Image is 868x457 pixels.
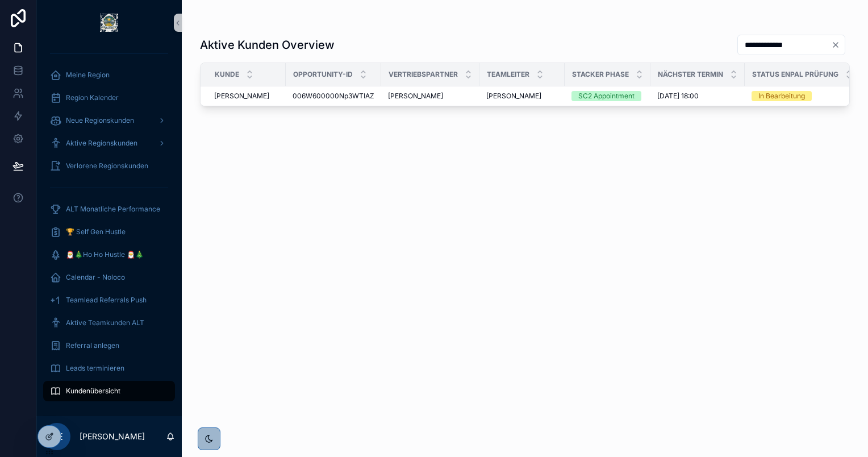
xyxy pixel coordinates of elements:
span: 🎅🎄Ho Ho Hustle 🎅🎄 [66,250,144,259]
button: Clear [831,40,845,49]
span: Teamlead Referrals Push [66,296,147,305]
div: SC2 Appointment [578,91,635,101]
a: Aktive Teamkunden ALT [43,313,175,333]
a: 🎅🎄Ho Ho Hustle 🎅🎄 [43,244,175,265]
span: Kunde [215,70,239,79]
a: [PERSON_NAME] [388,92,473,101]
span: Aktive Regionskunden [66,139,137,148]
span: Referral anlegen [66,341,119,350]
a: [PERSON_NAME] [486,92,558,101]
span: Kundenübersicht [66,387,120,396]
span: Opportunity-ID [293,70,353,79]
a: Teamlead Referrals Push [43,290,175,310]
a: ALT Monatliche Performance [43,199,175,219]
a: 🏆 Self Gen Hustle [43,222,175,242]
span: Verlorene Regionskunden [66,161,148,171]
img: App logo [100,14,118,32]
span: Leads terminieren [66,364,124,373]
span: Calendar - Noloco [66,273,125,282]
a: Verlorene Regionskunden [43,156,175,176]
span: ALT Monatliche Performance [66,205,160,214]
p: [PERSON_NAME] [80,431,145,442]
span: Status Enpal Prüfung [752,70,838,79]
a: 006W600000Np3WTIAZ [293,92,374,101]
span: Vertriebspartner [389,70,458,79]
span: Aktive Teamkunden ALT [66,318,144,327]
span: Region Kalender [66,93,119,102]
a: Region Kalender [43,88,175,108]
a: [DATE] 18:00 [657,92,738,101]
span: Meine Region [66,70,110,80]
a: Referral anlegen [43,335,175,356]
span: Nächster Termin [658,70,723,79]
span: [PERSON_NAME] [214,92,269,101]
span: [PERSON_NAME] [486,92,541,101]
span: 🏆 Self Gen Hustle [66,227,126,236]
a: Aktive Regionskunden [43,133,175,153]
a: [PERSON_NAME] [214,92,279,101]
span: Neue Regionskunden [66,116,134,125]
a: Neue Regionskunden [43,110,175,131]
a: Meine Region [43,65,175,85]
span: [PERSON_NAME] [388,92,443,101]
a: SC2 Appointment [571,91,644,101]
h1: Aktive Kunden Overview [200,37,335,53]
div: In Bearbeitung [758,91,805,101]
span: Teamleiter [487,70,529,79]
span: [DATE] 18:00 [657,92,699,101]
a: In Bearbeitung [752,91,853,101]
a: Kundenübersicht [43,381,175,401]
span: Stacker Phase [572,70,629,79]
div: scrollable content [36,45,182,416]
a: Leads terminieren [43,358,175,379]
a: Calendar - Noloco [43,267,175,288]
